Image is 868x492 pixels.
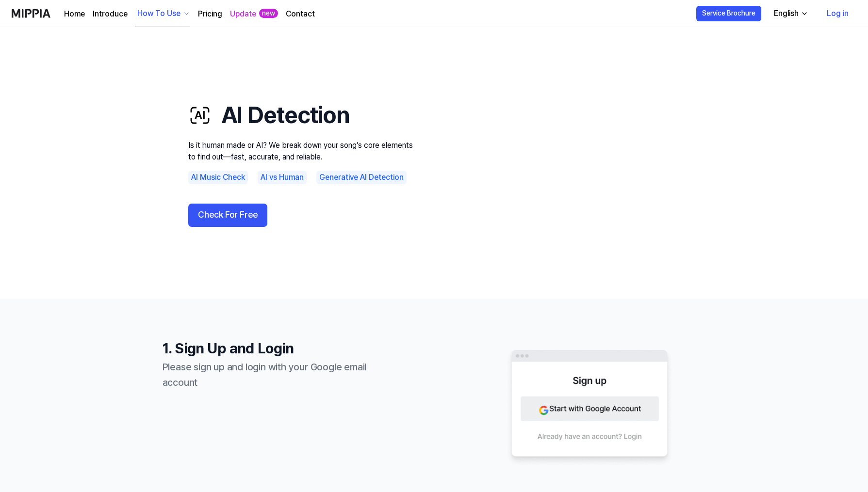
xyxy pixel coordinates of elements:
p: Is it human made or AI? We break down your song’s core elements to find out—fast, accurate, and r... [188,140,421,163]
button: How To Use [135,0,190,27]
a: Contact [286,8,315,20]
button: English [766,4,814,23]
div: new [259,9,278,18]
img: 1. Sign Up and Login [473,345,706,466]
a: Home [64,8,85,20]
div: AI Music Check [188,171,248,184]
a: Pricing [198,8,222,20]
button: Check For Free [188,204,267,227]
div: How To Use [135,8,182,19]
div: English [772,8,801,19]
h1: 1. Sign Up and Login [163,337,395,359]
h1: AI Detection [188,99,421,131]
button: Service Brochure [696,6,761,21]
div: Generative AI Detection [316,171,407,184]
div: AI vs Human [258,171,307,184]
a: Introduce [93,8,128,20]
a: Update [230,8,256,20]
div: Please sign up and login with your Google email account [163,359,395,390]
